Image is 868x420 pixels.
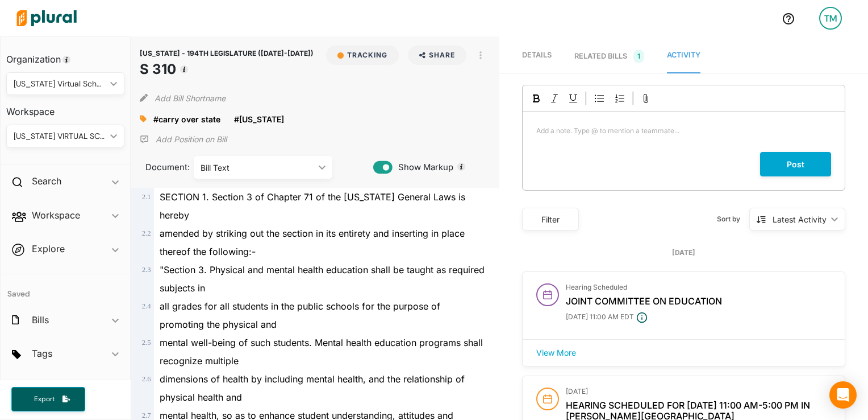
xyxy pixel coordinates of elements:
div: Bill Text [201,162,314,174]
span: 2 . 5 [142,339,151,347]
span: amended by striking out the section in its entirety and inserting in place thereof the following:- [160,228,465,257]
button: Export [11,387,85,411]
h2: Explore [32,242,65,255]
span: Document: [140,161,180,174]
span: 2 . 3 [142,266,151,274]
p: Add Position on Bill [156,134,227,145]
h4: Saved [1,274,130,302]
h3: Hearing Scheduled [566,283,831,291]
span: Show Markup [393,161,453,174]
h3: Workspace [6,95,124,120]
span: mental well-being of such students. Mental health education programs shall recognize multiple [160,337,483,367]
span: dimensions of health by including mental health, and the relationship of physical health and [160,373,465,403]
span: Joint Committee on Education [566,295,722,307]
div: Open Intercom Messenger [829,381,857,409]
span: 2 . 1 [142,193,151,201]
h3: Organization [6,43,124,68]
span: Details [522,51,552,59]
h2: Bills [32,314,49,326]
a: Activity [667,39,700,73]
div: [US_STATE] VIRTUAL SCHOOL [14,130,106,142]
h3: [DATE] [566,388,831,396]
div: Tooltip anchor [456,162,466,172]
span: Activity [667,51,700,59]
a: #carry over state [153,113,220,125]
span: 2 . 6 [142,375,151,383]
span: 2 . 4 [142,302,151,310]
button: Share [403,46,471,65]
div: [DATE] [522,248,845,258]
span: #[US_STATE] [234,114,284,124]
div: TM [819,7,842,30]
span: 1 [633,50,644,63]
button: Add Bill Shortname [155,89,226,107]
h1: S 310 [140,59,314,80]
h2: Search [32,175,61,187]
span: Export [26,394,62,404]
div: Tooltip anchor [61,55,72,65]
h2: Workspace [32,209,80,221]
button: Post [760,152,831,176]
div: [US_STATE] Virtual School (FLVS) [14,78,106,90]
div: RELATED BILLS [574,50,644,63]
div: Filter [529,213,571,225]
h2: Tags [32,347,52,360]
div: Add Position Statement [140,131,227,148]
span: 2 . 2 [142,229,151,237]
span: [DATE] 11:00 AM EDT [566,312,634,321]
a: #[US_STATE] [234,113,284,125]
a: TM [810,2,851,34]
span: 2 . 7 [142,411,151,419]
span: Sort by [717,214,749,224]
span: SECTION 1. Section 3 of Chapter 71 of the [US_STATE] General Laws is hereby [160,191,465,221]
div: Add tags [140,110,147,127]
button: Share [408,46,466,65]
a: RELATED BILLS 1 [574,39,644,73]
span: all grades for all students in the public schools for the purpose of promoting the physical and [160,300,440,330]
div: Tooltip anchor [179,64,189,75]
div: Latest Activity [773,213,827,225]
span: "Section 3. Physical and mental health education shall be taught as required subjects in [160,264,485,294]
button: Tracking [326,46,399,65]
button: View More [525,344,587,361]
a: Details [522,39,552,73]
span: [US_STATE] - 194TH LEGISLATURE ([DATE]-[DATE]) [140,49,314,57]
span: #carry over state [153,114,220,124]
